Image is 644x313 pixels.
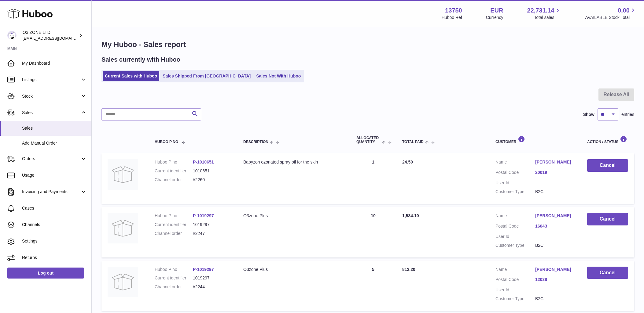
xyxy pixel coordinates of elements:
[155,284,193,290] dt: Channel order
[350,207,396,257] td: 10
[402,140,424,144] span: Total paid
[155,159,193,165] dt: Huboo P no
[535,213,575,219] a: [PERSON_NAME]
[22,93,80,99] span: Stock
[243,213,344,219] div: O3zone Plus
[243,159,344,165] div: Babyzon ozonated spray oil for the skin
[495,267,535,274] dt: Name
[101,40,634,49] h1: My Huboo - Sales report
[22,238,87,244] span: Settings
[585,15,637,20] span: AVAILABLE Stock Total
[535,296,575,302] dd: B2C
[535,243,575,248] dd: B2C
[495,180,535,186] dt: User Id
[22,156,80,162] span: Orders
[108,159,138,190] img: no-photo.jpg
[155,140,178,144] span: Huboo P no
[22,255,87,261] span: Returns
[7,268,84,279] a: Log out
[402,267,415,272] span: 812.20
[155,231,193,236] dt: Channel order
[587,267,628,279] button: Cancel
[495,277,535,284] dt: Postal Code
[160,71,253,81] a: Sales Shipped From [GEOGRAPHIC_DATA]
[495,136,575,144] div: Customer
[155,275,193,281] dt: Current identifier
[193,213,214,218] a: P-1019297
[495,189,535,195] dt: Customer Type
[535,189,575,195] dd: B2C
[618,6,630,15] span: 0.00
[193,267,214,272] a: P-1019297
[495,296,535,302] dt: Customer Type
[535,277,575,282] a: 12038
[527,6,561,20] a: 22,731.14 Total sales
[22,205,87,211] span: Cases
[155,267,193,272] dt: Huboo P no
[527,6,554,15] span: 22,731.14
[103,71,159,81] a: Current Sales with Huboo
[155,222,193,228] dt: Current identifier
[495,170,535,177] dt: Postal Code
[356,136,381,144] span: ALLOCATED Quantity
[350,153,396,204] td: 1
[155,213,193,219] dt: Huboo P no
[583,112,594,117] label: Show
[108,267,138,297] img: no-photo-large.jpg
[495,159,535,167] dt: Name
[22,140,87,146] span: Add Manual Order
[23,36,90,41] span: [EMAIL_ADDRESS][DOMAIN_NAME]
[101,56,180,64] h2: Sales currently with Huboo
[535,223,575,229] a: 16043
[22,172,87,178] span: Usage
[350,261,396,311] td: 5
[155,168,193,174] dt: Current identifier
[23,30,78,41] div: O3 ZONE LTD
[495,287,535,293] dt: User Id
[402,213,419,218] span: 1,534.10
[490,6,503,15] strong: EUR
[22,222,87,228] span: Channels
[534,15,561,20] span: Total sales
[7,31,17,40] img: hello@o3zoneltd.co.uk
[585,6,637,20] a: 0.00 AVAILABLE Stock Total
[587,159,628,172] button: Cancel
[193,231,231,236] dd: #2247
[22,189,80,195] span: Invoicing and Payments
[108,213,138,243] img: no-photo-large.jpg
[535,159,575,165] a: [PERSON_NAME]
[243,267,344,272] div: O3zone Plus
[495,243,535,248] dt: Customer Type
[22,60,87,66] span: My Dashboard
[193,222,231,228] dd: 1019297
[193,177,231,183] dd: #2260
[193,160,214,164] a: P-1010651
[587,213,628,225] button: Cancel
[587,136,628,144] div: Action / Status
[22,110,80,116] span: Sales
[535,267,575,272] a: [PERSON_NAME]
[22,77,80,83] span: Listings
[495,234,535,239] dt: User Id
[193,284,231,290] dd: #2244
[621,112,634,117] span: entries
[486,15,503,20] div: Currency
[155,177,193,183] dt: Channel order
[193,168,231,174] dd: 1010651
[402,160,413,164] span: 24.50
[442,15,462,20] div: Huboo Ref
[495,223,535,231] dt: Postal Code
[193,275,231,281] dd: 1019297
[243,140,268,144] span: Description
[495,213,535,220] dt: Name
[22,125,87,131] span: Sales
[445,6,462,15] strong: 13750
[535,170,575,175] a: 20019
[254,71,303,81] a: Sales Not With Huboo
